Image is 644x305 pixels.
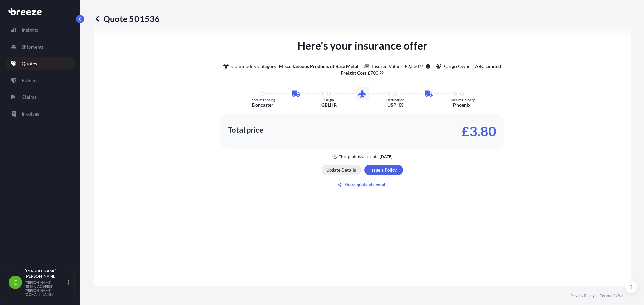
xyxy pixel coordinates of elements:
p: Claims [22,94,36,100]
p: [PERSON_NAME] [PERSON_NAME] [25,268,66,279]
p: Issue a Policy [370,167,397,173]
button: Issue a Policy [364,165,403,175]
p: Policies [22,77,38,84]
p: [PERSON_NAME][EMAIL_ADDRESS][PERSON_NAME][DOMAIN_NAME] [25,280,66,296]
p: Invoices [22,110,39,117]
a: Privacy Policy [570,293,595,298]
span: £ [405,64,407,69]
p: Commodity Category [231,63,276,70]
p: Insights [22,27,38,33]
span: C [13,279,17,286]
a: Claims [6,90,75,104]
p: Here's your insurance offer [297,37,427,54]
p: Place of Loading [251,98,275,102]
span: 00 [420,65,424,67]
span: 530 [411,64,419,69]
p: Quote 501536 [94,13,160,24]
a: Terms of Use [600,293,623,298]
p: Doncaster [252,102,273,108]
p: Origin [324,98,334,102]
p: Update Details [326,167,356,173]
p: Miscellaneous Products of Base Metal [279,63,358,70]
p: ABC Limited [475,63,501,70]
p: [DATE] [380,154,393,159]
span: . [379,71,379,74]
p: Insured Value [372,63,400,70]
a: Policies [6,74,75,87]
span: 2 [407,64,410,69]
span: , [410,64,411,69]
b: Freight Cost [341,70,366,76]
p: Quotes [22,60,37,67]
p: Place of Delivery [449,98,475,102]
p: Cargo Owner [444,63,472,70]
p: USPHX [387,102,404,108]
a: Shipments [6,40,75,54]
p: Share quote via email [344,181,387,188]
a: Invoices [6,107,75,121]
a: Insights [6,23,75,37]
p: : [341,70,384,76]
button: Share quote via email [322,179,403,190]
span: 00 [380,71,384,74]
p: Destination [386,98,405,102]
p: Total price [228,127,263,133]
p: This quote is valid until [339,154,378,159]
p: Shipments [22,44,44,50]
a: Quotes [6,57,75,70]
p: £3.80 [461,126,496,137]
span: £ [368,71,370,75]
span: . [419,65,420,67]
p: Phoenix [453,102,471,108]
button: Update Details [322,165,361,175]
p: GBLHR [321,102,337,108]
span: 700 [370,71,378,75]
